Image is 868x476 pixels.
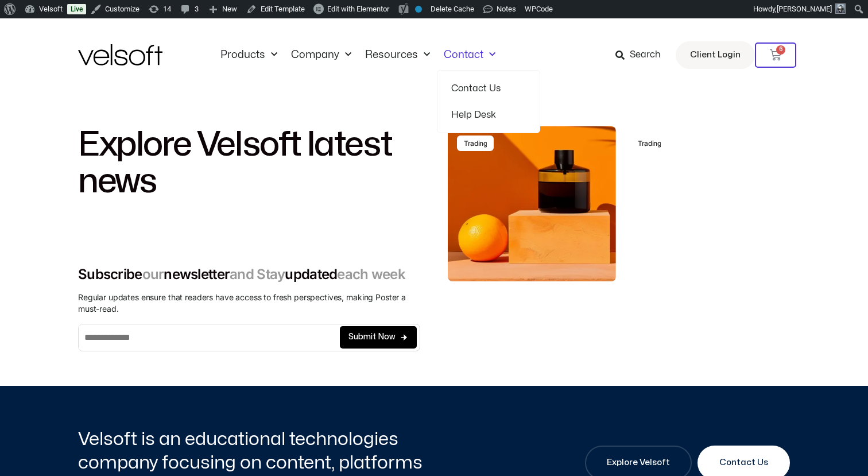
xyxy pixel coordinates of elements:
span: 6 [776,45,785,55]
a: Client Login [676,41,755,69]
a: Live [67,4,86,14]
a: Contact Us [451,75,526,102]
div: Trading [638,139,661,148]
span: [PERSON_NAME] [777,5,832,13]
ul: ContactMenu Toggle [437,70,540,133]
iframe: chat widget [722,451,862,476]
a: Help Desk [451,102,526,128]
nav: Menu [214,49,502,61]
span: Contact Us [719,456,768,470]
span: each week [337,266,405,282]
a: 6 [755,42,796,68]
div: Trading [464,139,487,148]
div: No index [415,6,422,13]
a: ResourcesMenu Toggle [358,49,437,61]
span: and Stay [230,266,285,282]
img: Velsoft Training Materials [78,44,162,65]
span: Client Login [690,48,741,63]
div: Regular updates ensure that readers have access to fresh perspectives, making Poster a must-read. [78,292,420,315]
button: Submit Now [340,326,417,348]
a: Search [615,45,669,65]
a: ContactMenu Toggle [437,49,502,61]
h2: Subscribe newsletter updated [78,266,420,282]
span: Explore Velsoft [607,456,670,470]
h2: Explore Velsoft latest news [78,126,420,200]
span: Edit with Elementor [327,5,389,13]
a: CompanyMenu Toggle [284,49,358,61]
span: our [142,266,164,282]
a: ProductsMenu Toggle [214,49,284,61]
span: Search [630,48,661,63]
